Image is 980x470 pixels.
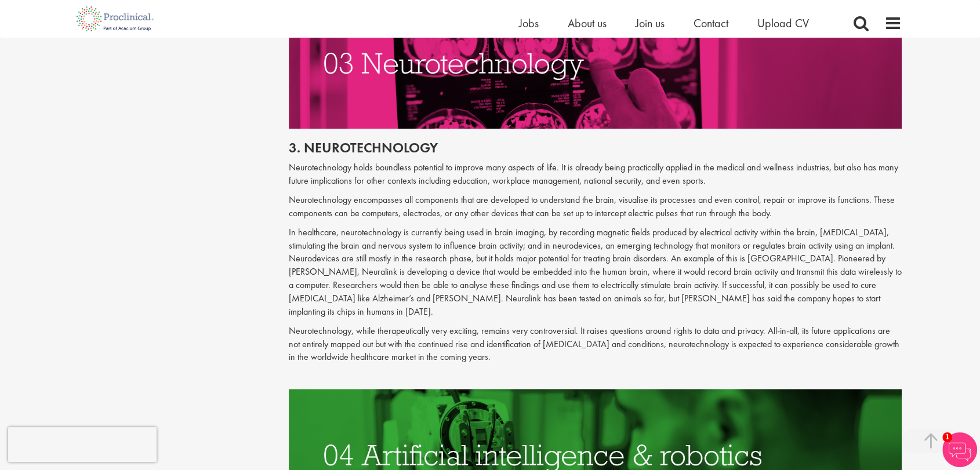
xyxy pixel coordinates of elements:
[289,325,902,365] p: Neurotechnology, while therapeutically very exciting, remains very controversial. It raises quest...
[289,140,902,155] h2: 3. Neurotechnology
[568,16,607,31] a: About us
[757,16,809,31] a: Upload CV
[636,16,665,31] a: Join us
[519,16,539,31] a: Jobs
[289,226,902,319] p: In healthcare, neurotechnology is currently being used in brain imaging, by recording magnetic fi...
[8,427,157,462] iframe: reCAPTCHA
[942,432,977,467] img: Chatbot
[289,194,902,220] p: Neurotechnology encompasses all components that are developed to understand the brain, visualise ...
[289,161,902,188] p: Neurotechnology holds boundless potential to improve many aspects of life. It is already being pr...
[694,16,728,31] a: Contact
[942,432,952,442] span: 1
